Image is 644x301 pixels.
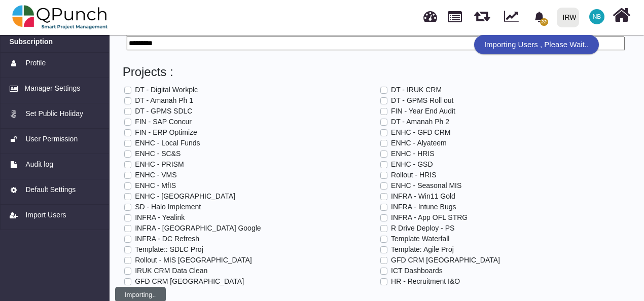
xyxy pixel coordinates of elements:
[391,180,461,191] div: ENHC - Seasonal MIS
[135,276,244,287] div: GFD CRM [GEOGRAPHIC_DATA]
[135,244,203,255] div: Template:: SDLC Proj
[540,18,548,26] span: 22
[530,8,548,26] div: Notification
[135,234,199,244] div: INFRA - DC Refresh
[499,1,528,34] div: Dynamic Report
[448,7,462,22] span: Projects
[135,212,185,223] div: INFRA - Yealink
[391,159,433,170] div: ENHC - GSD
[391,148,435,159] div: ENHC - HRIS
[135,95,193,106] div: DT - Amanah Ph 1
[391,95,453,106] div: DT - GPMS Roll out
[391,127,450,138] div: ENHC - GFD CRM
[391,255,500,266] div: GFD CRM [GEOGRAPHIC_DATA]
[391,266,443,276] div: ICT Dashboards
[474,35,599,54] div: Importing Users , Please Wait..
[391,276,460,287] div: HR - Recruitment I&O
[391,234,449,244] div: Template Waterfall
[391,244,454,255] div: Template: Agile Proj
[391,202,456,212] div: INFRA - Intune Bugs
[423,6,437,21] span: Dashboard
[135,202,201,212] div: SD - Halo Implement
[563,9,577,26] div: IRW
[391,191,455,202] div: INFRA - Win11 Gold
[10,37,53,46] h6: Subscription
[534,12,545,22] svg: bell fill
[391,85,442,95] div: DT - IRUK CRM
[135,138,200,148] div: ENHC - Local Funds
[135,127,197,138] div: FIN - ERP Optimize
[135,106,192,117] div: DT - GPMS SDLC
[391,212,468,223] div: INFRA - App OFL STRG
[25,159,53,170] span: Audit log
[25,108,83,119] span: Set Public Holiday
[25,134,78,144] span: User Permission
[391,170,436,180] div: Rollout - HRIS
[25,210,66,220] span: Import Users
[123,65,629,81] h3: Projects :
[391,106,455,117] div: FIN - Year End Audit
[135,148,181,159] div: ENHC - SC&S
[391,138,447,148] div: ENHC - Alyateem
[25,83,81,94] span: Manager Settings
[552,1,583,34] a: IRW
[135,266,207,276] div: IRUK CRM Data Clean
[25,184,76,195] span: Default Settings
[589,9,604,24] span: Nabiha Batool
[528,1,553,32] a: bell fill22
[391,117,449,127] div: DT - Amanah Ph 2
[474,5,490,22] span: Releases
[135,117,192,127] div: FIN - SAP Concur
[391,223,454,234] div: R Drive Deploy - PS
[135,180,176,191] div: ENHC - MfIS
[135,159,184,170] div: ENHC - PRISM
[135,223,261,234] div: INFRA - [GEOGRAPHIC_DATA] Google
[613,6,630,25] i: Home
[135,255,252,266] div: Rollout - MIS [GEOGRAPHIC_DATA]
[135,85,198,95] div: DT - Digital Workplc
[25,58,46,68] span: Profile
[135,170,176,180] div: ENHC - VMS
[593,14,601,20] span: NB
[583,1,611,33] a: NB
[12,2,108,32] img: qpunch-sp.fa6292f.png
[135,191,235,202] div: ENHC - [GEOGRAPHIC_DATA]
